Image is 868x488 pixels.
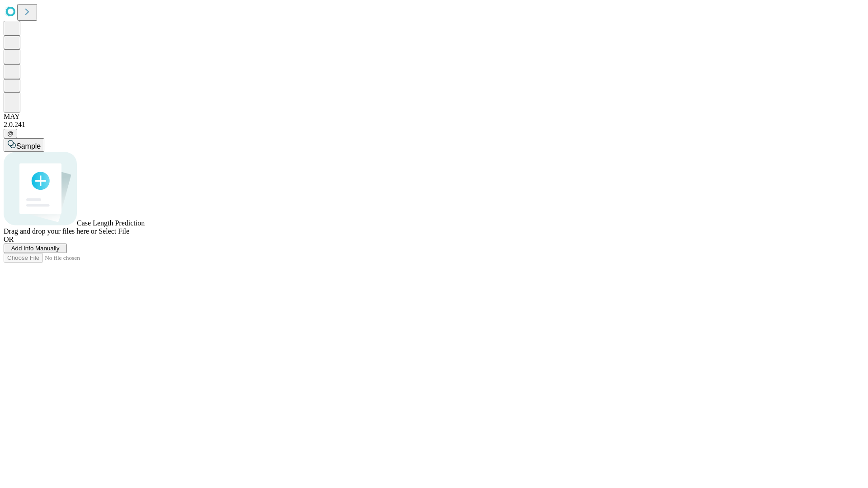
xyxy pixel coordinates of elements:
span: Sample [16,142,41,150]
span: Select File [99,227,129,235]
button: Add Info Manually [4,244,67,253]
span: Case Length Prediction [77,219,145,227]
span: Drag and drop your files here or [4,227,97,235]
span: @ [7,130,14,137]
span: OR [4,235,14,243]
span: Add Info Manually [11,245,60,252]
button: @ [4,129,17,138]
div: 2.0.241 [4,121,864,129]
div: MAY [4,113,864,121]
button: Sample [4,138,44,152]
